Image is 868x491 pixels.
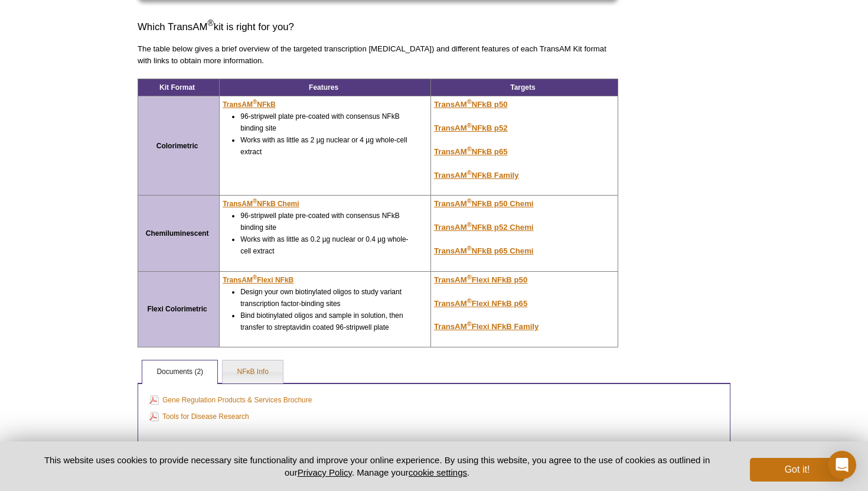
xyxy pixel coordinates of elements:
[240,233,414,257] li: Works with as little as 0.2 µg nuclear or 0.4 µg whole-cell extract
[253,198,257,204] sup: ®
[223,198,299,210] a: TransAM®NFkB Chemi
[207,19,213,28] sup: ®
[434,199,534,208] u: TransAM NFkB p50 Chemi
[434,322,539,331] a: TransAM®Flexi NFkB Family
[223,99,275,110] a: TransAM®NFkB
[510,83,535,92] strong: Targets
[138,20,618,34] h3: Which TransAM kit is right for you?
[467,98,472,105] sup: ®
[240,310,414,333] li: Bind biotinylated oligos and sample in solution, then transfer to streptavidin coated 96-stripwel...
[434,223,534,232] a: TransAM®NFkB p52 Chemi
[223,100,275,109] u: TransAM NFkB
[24,454,730,479] p: This website uses cookies to provide necessary site functionality and improve your online experie...
[147,305,207,313] strong: Flexi Colorimetric
[434,246,534,255] a: TransAM®NFkB p65 Chemi
[223,276,293,284] u: TransAM Flexi NFkB
[156,142,198,150] strong: Colorimetric
[223,360,282,384] a: NFκB Info
[434,100,508,109] a: TransAM®NFkB p50
[434,275,527,284] a: TransAM®Flexi NFkB p50
[750,458,844,482] button: Got it!
[434,199,534,208] a: TransAM®NFkB p50 Chemi
[142,360,217,384] a: Documents (2)
[434,123,508,132] u: TransAM NFkB p52
[434,275,527,284] u: TransAM Flexi NFkB p50
[434,299,527,308] a: TransAM®Flexi NFkB p65
[146,229,209,238] strong: Chemiluminescent
[240,110,414,134] li: 96-stripwell plate pre-coated with consensus NFkB binding site
[138,43,618,67] p: The table below gives a brief overview of the targeted transcription [MEDICAL_DATA]) and differen...
[149,410,249,423] a: Tools for Disease Research
[467,145,472,152] sup: ®
[223,200,299,208] u: TransAM NFkB Chemi
[434,223,534,232] u: TransAM NFkB p52 Chemi
[467,320,472,327] sup: ®
[467,245,472,252] sup: ®
[240,134,414,158] li: Works with as little as 2 µg nuclear or 4 µg whole-cell extract
[467,297,472,304] sup: ®
[467,197,472,204] sup: ®
[298,467,352,477] a: Privacy Policy
[240,286,414,310] li: Design your own biotinylated oligos to study variant transcription factor-binding sites
[223,274,293,286] a: TransAM®Flexi NFkB
[159,83,195,92] strong: Kit Format
[240,210,414,233] li: 96-stripwell plate pre-coated with consensus NFkB binding site
[409,467,467,477] button: cookie settings
[149,394,312,407] a: Gene Regulation Products & Services Brochure
[467,168,472,175] sup: ®
[434,147,508,156] a: TransAM®NFkB p65
[434,147,508,156] u: TransAM NFkB p65
[828,451,856,479] div: Open Intercom Messenger
[467,221,472,228] sup: ®
[434,171,519,180] u: TransAM NFkB Family
[467,122,472,129] sup: ®
[434,322,539,331] u: TransAM Flexi NFkB Family
[434,299,527,308] u: TransAM Flexi NFkB p65
[434,246,534,255] u: TransAM NFkB p65 Chemi
[253,274,257,281] sup: ®
[467,273,472,280] sup: ®
[434,123,508,132] a: TransAM®NFkB p52
[434,171,519,180] a: TransAM®NFkB Family
[434,100,508,109] u: TransAM NFkB p50
[309,83,338,92] strong: Features
[253,99,257,105] sup: ®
